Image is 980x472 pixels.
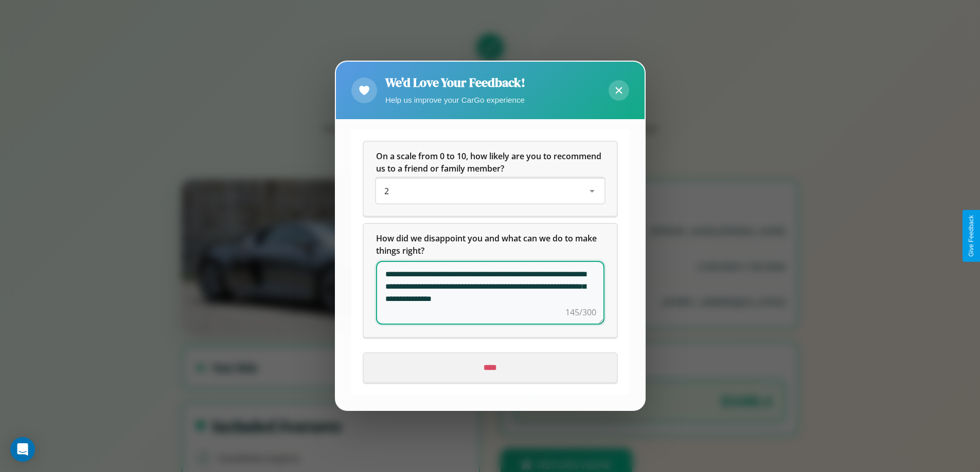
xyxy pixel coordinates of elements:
[376,150,604,175] h5: On a scale from 0 to 10, how likely are you to recommend us to a friend or family member?
[376,151,603,175] span: On a scale from 0 to 10, how likely are you to recommend us to a friend or family member?
[10,437,35,462] div: Open Intercom Messenger
[376,233,599,257] span: How did we disappoint you and what can we do to make things right?
[384,186,389,197] span: 2
[376,179,604,204] div: On a scale from 0 to 10, how likely are you to recommend us to a friend or family member?
[364,142,617,216] div: On a scale from 0 to 10, how likely are you to recommend us to a friend or family member?
[385,74,525,91] h2: We'd Love Your Feedback!
[385,93,525,107] p: Help us improve your CarGo experience
[565,307,596,319] div: 145/300
[968,215,975,257] div: Give Feedback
